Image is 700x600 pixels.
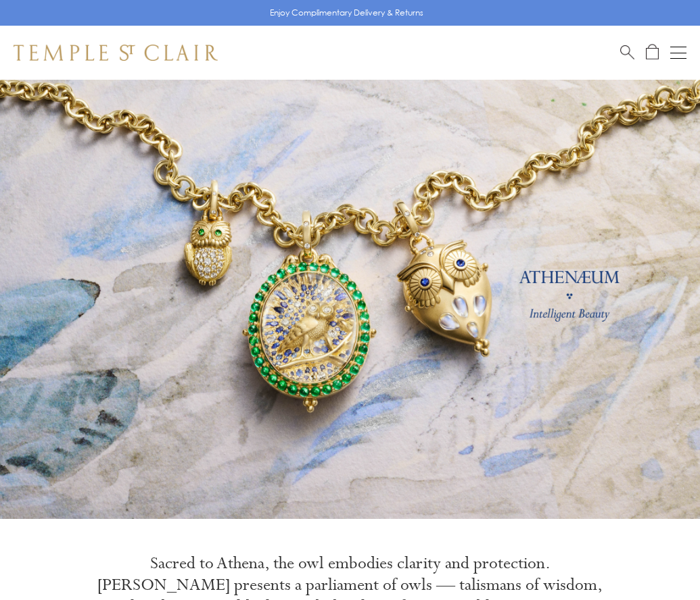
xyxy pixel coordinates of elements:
button: Open navigation [670,45,686,61]
p: Enjoy Complimentary Delivery & Returns [270,6,423,20]
a: Open Shopping Bag [646,44,659,61]
img: Temple St. Clair [14,45,218,61]
a: Search [620,44,634,61]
